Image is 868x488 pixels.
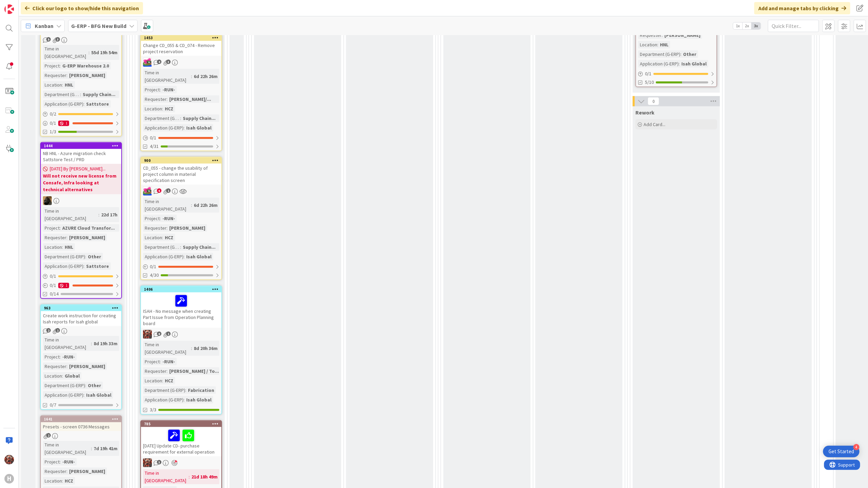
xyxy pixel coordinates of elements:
[157,188,161,193] span: 6
[43,353,60,361] div: Project
[657,41,658,48] span: :
[98,211,99,218] span: :
[160,86,161,93] span: :
[163,234,175,241] div: HCZ
[150,406,156,413] span: 3/3
[43,91,80,98] div: Department (G-ERP)
[4,4,14,14] img: Visit kanbanzone.com
[50,273,56,280] span: 0 / 1
[141,134,221,142] div: 0/1
[43,253,85,260] div: Department (G-ERP)
[44,143,121,148] div: 1444
[191,73,192,80] span: :
[185,253,213,260] div: Isah Global
[62,81,63,89] span: :
[43,207,98,222] div: Time in [GEOGRAPHIC_DATA]
[733,22,742,29] span: 1x
[681,50,698,58] div: Other
[41,272,121,280] div: 0/1
[658,41,670,48] div: HNL
[50,120,56,127] span: 0 / 1
[157,460,161,464] span: 3
[638,60,679,67] div: Application (G-ERP)
[648,97,659,105] span: 0
[679,60,680,67] span: :
[85,253,86,260] span: :
[161,86,177,93] div: -RUN-
[150,134,156,141] span: 0 / 1
[167,224,168,232] span: :
[192,345,219,352] div: 8d 20h 36m
[41,110,121,118] div: 0/2
[141,330,221,339] div: JK
[143,234,162,241] div: Location
[185,386,186,394] span: :
[89,49,90,56] span: :
[150,272,159,279] span: 4/30
[41,196,121,205] div: ND
[43,45,89,60] div: Time in [GEOGRAPHIC_DATA]
[166,332,171,336] span: 1
[143,469,189,484] div: Time in [GEOGRAPHIC_DATA]
[143,458,152,467] img: JK
[184,396,185,403] span: :
[91,445,92,452] span: :
[43,62,60,70] div: Project
[83,262,84,270] span: :
[62,477,63,485] span: :
[143,105,162,112] div: Location
[645,70,651,77] span: 0 / 1
[46,37,51,42] span: 5
[144,158,221,163] div: 900
[168,367,221,375] div: [PERSON_NAME] / To...
[43,372,62,380] div: Location
[14,1,31,9] span: Support
[141,187,221,196] div: JK
[143,95,167,103] div: Requester
[41,422,121,431] div: Presets - screen 0736 Messages
[84,391,113,399] div: Isah Global
[41,416,121,431] div: 1641Presets - screen 0736 Messages
[143,358,160,365] div: Project
[141,427,221,456] div: [DATE] Update CD- purchase requirement for external operation
[680,60,708,67] div: Isah Global
[143,115,180,122] div: Department (G-ERP)
[67,72,107,79] div: [PERSON_NAME]
[143,330,152,339] img: JK
[828,448,854,455] div: Get Started
[41,149,121,164] div: NB HNL - Azure migration check Sattstore Test / PRD
[180,243,181,251] span: :
[61,458,77,466] div: -RUN-
[160,215,161,222] span: :
[43,391,83,399] div: Application (G-ERP)
[638,50,680,58] div: Department (G-ERP)
[141,35,221,56] div: 1453Change CD_055 & CD_074 - Remove project reservation
[191,345,192,352] span: :
[50,128,56,135] span: 1/3
[63,372,81,380] div: Global
[185,396,213,403] div: Isah Global
[141,58,221,67] div: JK
[143,396,184,403] div: Application (G-ERP)
[43,196,52,205] img: ND
[192,73,219,80] div: 6d 22h 26m
[143,386,185,394] div: Department (G-ERP)
[50,290,59,298] span: 0/14
[41,305,121,311] div: 963
[184,124,185,132] span: :
[190,473,219,481] div: 21d 18h 49m
[43,477,62,485] div: Location
[161,215,177,222] div: -RUN-
[46,328,51,333] span: 2
[66,468,67,475] span: :
[92,340,119,347] div: 8d 19h 33m
[43,243,62,251] div: Location
[163,105,175,112] div: HCZ
[141,286,221,292] div: 1406
[143,243,180,251] div: Department (G-ERP)
[162,377,163,384] span: :
[645,79,654,86] span: 5/10
[635,109,654,116] span: Rework
[21,2,143,14] div: Click our logo to show/hide this navigation
[44,417,121,422] div: 1641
